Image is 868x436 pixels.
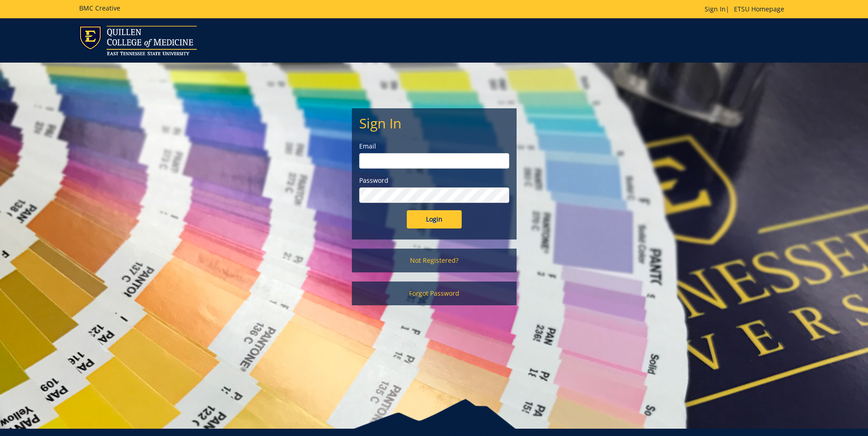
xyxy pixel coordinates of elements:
[359,176,509,185] label: Password
[359,142,509,151] label: Email
[359,116,509,131] h2: Sign In
[79,5,120,11] h5: BMC Creative
[705,5,789,14] p: |
[729,5,789,13] a: ETSU Homepage
[352,282,517,305] a: Forgot Password
[352,249,517,272] a: Not Registered?
[705,5,726,13] a: Sign In
[79,26,197,55] img: ETSU logo
[407,210,462,229] input: Login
